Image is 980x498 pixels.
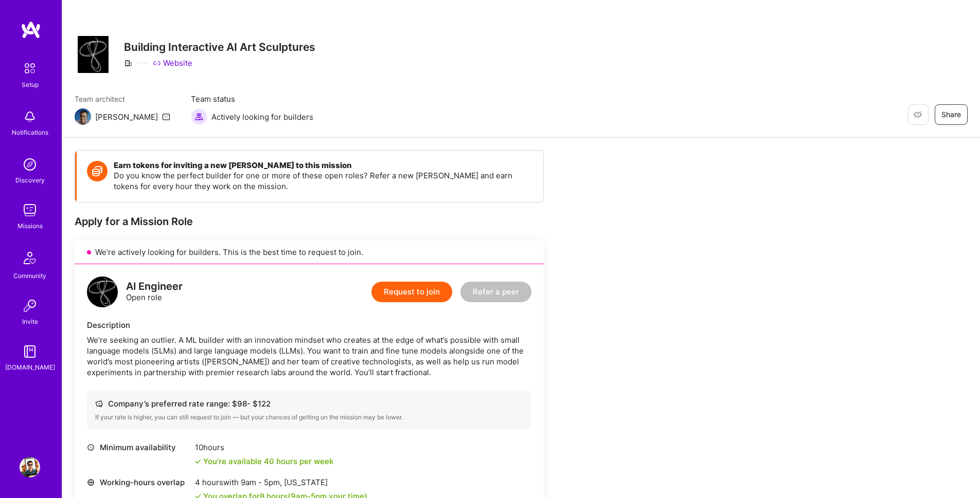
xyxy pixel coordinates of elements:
div: Company’s preferred rate range: $ 98 - $ 122 [95,398,523,409]
h4: Earn tokens for inviting a new [PERSON_NAME] to this mission [114,161,533,170]
img: Token icon [87,161,108,181]
i: icon Mail [162,113,170,121]
h3: Building Interactive AI Art Sculptures [124,41,315,53]
div: 4 hours with [US_STATE] [195,477,367,488]
a: User Avatar [17,457,43,477]
div: Missions [17,220,43,231]
div: [DOMAIN_NAME] [5,362,55,373]
div: Minimum availability [87,442,190,453]
img: Invite [20,296,40,316]
img: Community [17,246,42,270]
i: icon Check [195,458,201,465]
p: Do you know the perfect builder for one or more of these open roles? Refer a new [PERSON_NAME] an... [114,170,533,192]
img: Company Logo [78,36,109,73]
span: 9am - 5pm , [239,477,284,487]
span: Team architect [75,94,170,104]
img: logo [21,21,41,39]
span: Actively looking for builders [211,112,313,122]
button: Request to join [371,282,452,302]
div: Open role [126,281,183,303]
i: icon CompanyGray [124,59,132,67]
div: Discovery [15,175,45,186]
img: discovery [20,154,40,175]
i: icon EyeClosed [914,110,922,119]
img: setup [19,58,41,79]
div: Notifications [12,127,48,138]
img: User Avatar [20,457,40,477]
img: Actively looking for builders [191,108,207,125]
img: teamwork [20,200,40,220]
div: Community [13,270,46,281]
div: Apply for a Mission Role [75,215,544,228]
div: We’re seeking an outlier. A ML builder with an innovation mindset who creates at the edge of what... [87,335,531,378]
div: Working-hours overlap [87,477,190,488]
div: You're available 40 hours per week [195,456,333,467]
i: icon Cash [95,400,103,408]
i: icon Clock [87,444,95,451]
button: Share [935,104,968,125]
img: guide book [20,341,40,362]
img: bell [20,106,40,127]
button: Refer a peer [460,282,531,302]
div: Setup [22,79,39,90]
i: icon World [87,478,95,486]
span: Share [941,109,961,120]
span: Team status [191,94,313,104]
div: 10 hours [195,442,333,453]
div: Description [87,320,531,330]
img: logo [87,276,118,307]
div: AI Engineer [126,281,183,292]
img: Team Architect [75,108,91,125]
div: Invite [22,316,38,327]
div: We’re actively looking for builders. This is the best time to request to join. [75,241,544,264]
div: [PERSON_NAME] [95,112,158,122]
a: Website [153,58,192,68]
div: If your rate is higher, you can still request to join — but your chances of getting on the missio... [95,413,523,421]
